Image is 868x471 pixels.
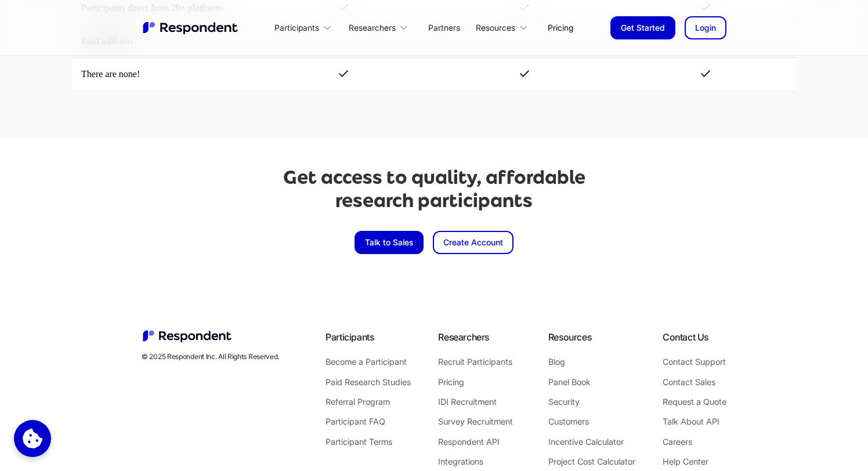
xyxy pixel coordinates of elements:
[538,14,583,41] a: Pricing
[548,454,635,469] a: Project Cost Calculator
[685,16,726,39] a: Login
[438,354,520,369] a: Recruit Participants
[349,22,396,34] div: Researchers
[268,14,342,41] div: Participants
[663,354,726,369] a: Contact Support
[325,354,411,369] a: Become a Participant
[342,14,419,41] div: Researchers
[663,414,726,429] a: Talk About API
[325,375,411,390] a: Paid Research Studies
[438,375,520,390] a: Pricing
[438,414,520,429] a: Survey Recruitment
[433,231,513,254] a: Create Account
[283,166,585,212] h2: Get access to quality, affordable research participants
[476,22,515,34] div: Resources
[438,329,489,345] div: Researchers
[548,375,635,390] a: Panel Book
[469,14,538,41] div: Resources
[419,14,469,41] a: Partners
[438,394,520,410] a: IDI Recruitment
[548,354,635,369] a: Blog
[142,352,279,361] div: © 2025 Respondent Inc. All Rights Reserved.
[438,454,520,469] a: Integrations
[610,16,675,39] a: Get Started
[438,434,520,450] a: Respondent API
[663,434,726,450] a: Careers
[325,394,411,410] a: Referral Program
[548,329,591,345] div: Resources
[548,434,635,450] a: Incentive Calculator
[72,58,253,91] td: There are none!
[548,414,635,429] a: Customers
[663,394,726,410] a: Request a Quote
[355,231,424,254] a: Talk to Sales
[325,414,411,429] a: Participant FAQ
[142,20,240,35] img: Untitled UI logotext
[325,329,374,345] div: Participants
[663,375,726,390] a: Contact Sales
[663,329,708,345] div: Contact Us
[142,20,240,35] a: home
[325,434,411,450] a: Participant Terms
[274,22,319,34] div: Participants
[548,394,635,410] a: Security
[663,454,726,469] a: Help Center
